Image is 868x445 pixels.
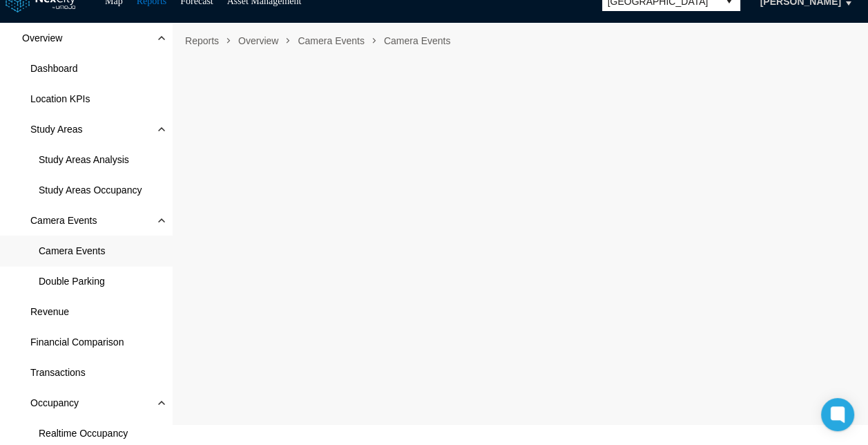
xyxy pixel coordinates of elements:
span: Occupancy [30,396,79,410]
span: Financial Comparison [30,335,124,349]
span: Camera Events [292,30,369,52]
span: Overview [22,31,62,45]
span: Revenue [30,305,69,319]
span: Reports [180,30,224,52]
span: Study Areas Occupancy [39,183,142,197]
span: Realtime Occupancy [39,426,128,440]
span: Study Areas [30,122,83,136]
span: Camera Events [30,214,97,227]
span: Transactions [30,366,86,379]
span: Dashboard [30,61,78,75]
span: Study Areas Analysis [39,153,129,167]
span: Overview [233,30,284,52]
span: Camera Events [378,30,456,52]
span: Camera Events [39,244,105,258]
span: Double Parking [39,274,105,288]
span: Location KPIs [30,92,90,106]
